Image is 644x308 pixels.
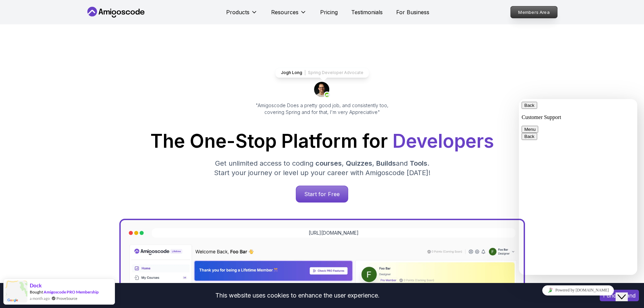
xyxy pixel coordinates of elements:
[30,289,43,294] span: Bought
[56,295,77,301] a: ProveSource
[309,230,359,236] a: [URL][DOMAIN_NAME]
[376,159,396,167] span: Builds
[296,186,348,203] a: Start for Free
[314,82,330,98] img: josh long
[396,8,429,16] a: For Business
[30,295,50,301] span: a month ago
[315,159,342,167] span: courses
[410,159,427,167] span: Tools
[5,281,27,303] img: provesource social proof notification image
[351,8,383,16] a: Testimonials
[30,283,42,288] span: Dock
[271,8,299,16] p: Resources
[392,130,494,152] span: Developers
[281,70,302,75] p: Jogh Long
[226,8,258,22] button: Products
[226,8,249,16] p: Products
[91,132,553,150] h1: The One-Stop Platform for
[246,102,398,116] p: "Amigoscode Does a pretty good job, and consistently too, covering Spring and for that, I'm very ...
[510,6,557,18] p: Members Area
[44,289,99,294] a: Amigoscode PRO Membership
[320,8,338,16] a: Pricing
[308,70,363,75] p: Spring Developer Advocate
[519,283,637,298] iframe: chat widget
[5,288,590,303] div: This website uses cookies to enhance the user experience.
[510,6,557,18] a: Members Area
[519,99,637,275] iframe: chat widget
[296,186,348,202] p: Start for Free
[209,159,436,177] p: Get unlimited access to coding , , and . Start your journey or level up your career with Amigosco...
[616,281,637,301] iframe: chat widget
[346,159,372,167] span: Quizzes
[271,8,307,22] button: Resources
